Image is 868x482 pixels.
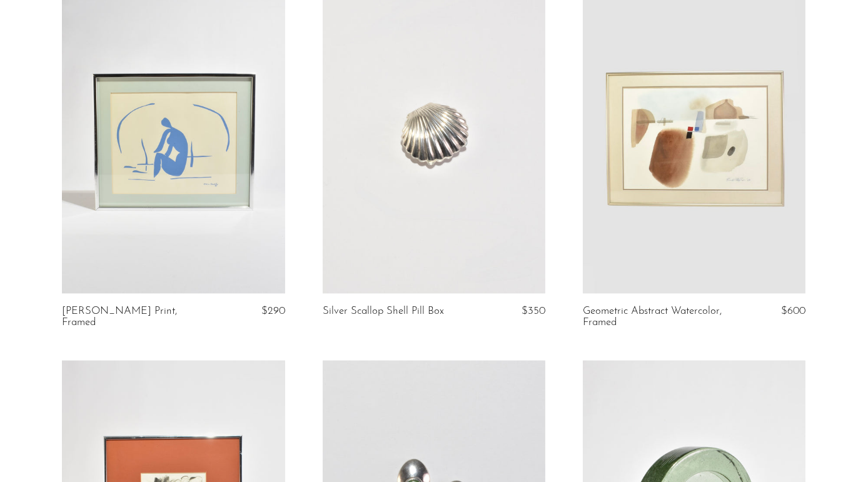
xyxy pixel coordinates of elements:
[583,306,731,329] a: Geometric Abstract Watercolor, Framed
[781,306,805,317] span: $600
[261,306,285,317] span: $290
[522,306,545,317] span: $350
[323,306,444,318] a: Silver Scallop Shell Pill Box
[62,306,210,329] a: [PERSON_NAME] Print, Framed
